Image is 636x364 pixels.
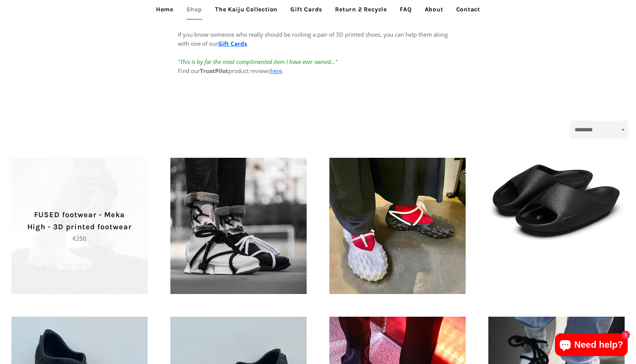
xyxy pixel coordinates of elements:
[25,234,134,243] p: €250
[200,67,228,75] strong: TrustPilot
[270,67,282,75] a: here
[25,209,134,233] p: FUSED footwear - Meka High - 3D printed footwear
[218,40,247,47] a: Gift Cards
[178,58,338,65] em: "This is by far the most complimented item I have ever owned..."
[329,158,466,294] a: [3D printed Shoes] - lightweight custom 3dprinted shoes sneakers sandals fused footwear
[11,158,148,294] a: [3D printed Shoes] - lightweight custom 3dprinted shoes sneakers sandals fused footwear FUSED foo...
[553,333,630,358] inbox-online-store-chat: Shopify online store chat
[488,158,625,244] a: Slate-Black
[170,158,307,294] a: [3D printed Shoes] - lightweight custom 3dprinted shoes sneakers sandals fused footwear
